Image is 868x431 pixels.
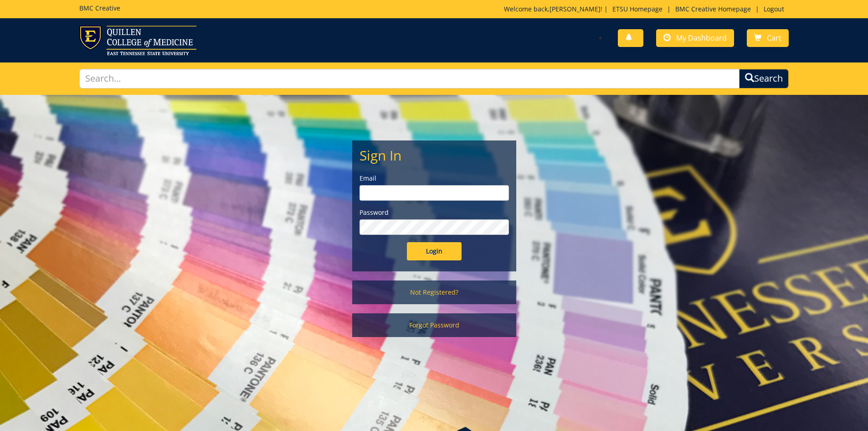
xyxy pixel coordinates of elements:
[767,33,781,43] span: Cart
[759,5,789,13] a: Logout
[352,313,516,337] a: Forgot Password
[747,29,789,47] a: Cart
[671,5,755,13] a: BMC Creative Homepage
[79,69,740,88] input: Search...
[360,148,509,163] h2: Sign In
[550,5,601,13] a: [PERSON_NAME]
[360,174,509,183] label: Email
[352,280,516,304] a: Not Registered?
[608,5,667,13] a: ETSU Homepage
[360,208,509,217] label: Password
[739,69,789,88] button: Search
[504,5,789,14] p: Welcome back, ! | | |
[676,33,727,43] span: My Dashboard
[656,29,734,47] a: My Dashboard
[79,5,120,11] h5: BMC Creative
[407,242,462,260] input: Login
[79,26,196,55] img: ETSU logo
